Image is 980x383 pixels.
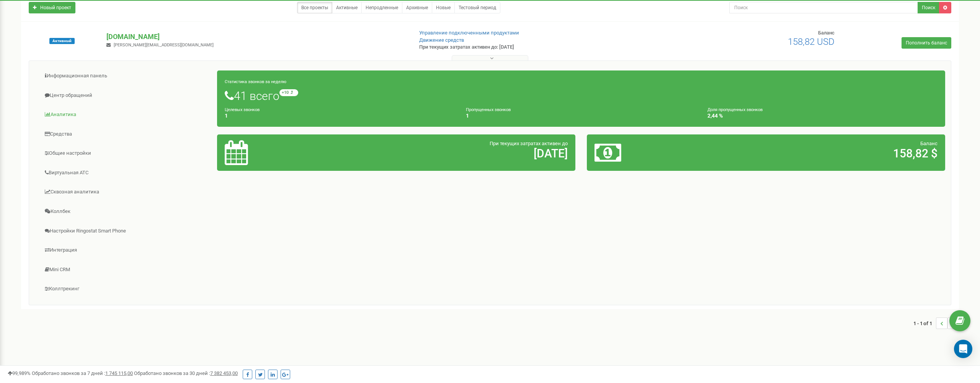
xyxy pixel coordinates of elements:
[913,310,959,337] nav: ...
[920,141,938,146] span: Баланс
[466,113,696,119] h4: 1
[402,2,432,13] a: Архивные
[419,37,464,43] a: Движение средств
[361,2,402,13] a: Непродленные
[35,222,217,241] a: Настройки Ringostat Smart Phone
[35,86,217,105] a: Центр обращений
[788,36,835,47] span: 158,82 USD
[35,144,217,163] a: Общие настройки
[432,2,455,13] a: Новые
[225,89,938,102] h1: 41 всего
[105,370,133,376] u: 1 745 115,00
[35,202,217,221] a: Коллбек
[729,2,918,13] input: Поиск
[466,107,511,112] small: Пропущенных звонков
[713,147,938,160] h2: 158,82 $
[35,67,217,85] a: Информационная панель
[35,241,217,260] a: Интеграция
[225,107,260,112] small: Целевых звонков
[707,113,938,119] h4: 2,44 %
[343,147,567,160] h2: [DATE]
[134,370,238,376] span: Обработано звонков за 30 дней :
[32,370,133,376] span: Обработано звонков за 7 дней :
[490,141,568,146] span: При текущих затратах активен до
[35,164,217,182] a: Виртуальная АТС
[419,30,519,36] a: Управление подключенными продуктами
[49,38,75,44] span: Активный
[902,37,951,49] a: Пополнить баланс
[35,183,217,201] a: Сквозная аналитика
[8,370,31,376] span: 99,989%
[35,280,217,298] a: Коллтрекинг
[332,2,362,13] a: Активные
[114,43,214,47] span: [PERSON_NAME][EMAIL_ADDRESS][DOMAIN_NAME]
[210,370,238,376] u: 7 382 453,00
[954,340,972,358] div: Open Intercom Messenger
[225,79,286,84] small: Статистика звонков за неделю
[35,105,217,124] a: Аналитика
[707,107,763,112] small: Доля пропущенных звонков
[918,2,939,13] button: Поиск
[29,2,75,13] a: Новый проект
[818,30,835,36] span: Баланс
[35,125,217,144] a: Средства
[106,32,406,42] p: [DOMAIN_NAME]
[35,260,217,279] a: Mini CRM
[419,44,641,51] p: При текущих затратах активен до: [DATE]
[297,2,332,13] a: Все проекты
[225,113,455,119] h4: 1
[279,89,298,96] small: +10
[913,318,936,329] span: 1 - 1 of 1
[454,2,500,13] a: Тестовый период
